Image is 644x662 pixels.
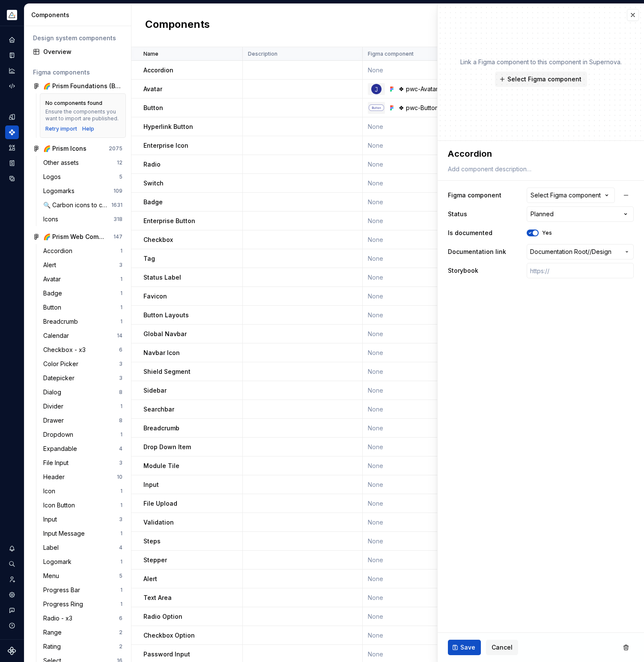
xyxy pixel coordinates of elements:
td: None [363,438,481,456]
p: Checkbox [143,236,173,244]
div: Design system components [33,34,122,42]
button: Cancel [486,640,518,655]
div: 1 [120,587,122,593]
div: 1 [120,290,122,297]
div: Badge [43,289,66,298]
div: Figma components [33,68,122,77]
td: None [363,193,481,212]
td: None [363,325,481,343]
div: Components [31,11,128,19]
a: Breadcrumb1 [40,315,126,328]
div: 12 [117,159,122,166]
a: Range2 [40,626,126,639]
div: 318 [113,216,122,223]
div: 1 [120,530,122,537]
a: Dropdown1 [40,428,126,441]
div: Progress Ring [43,600,86,608]
img: ❖ pwc-Button [369,104,384,110]
div: 🌈 Prism Web Components [43,233,107,241]
label: Storybook [448,266,478,275]
div: 2 [119,643,122,650]
a: Logos5 [40,170,126,184]
div: Rating [43,642,64,651]
div: Input [43,515,60,524]
a: Help [82,125,94,132]
svg: Supernova Logo [8,647,16,655]
div: 1 [120,488,122,495]
a: Button1 [40,301,126,314]
p: Stepper [143,556,167,564]
p: Hyperlink Button [143,122,193,131]
a: File Input3 [40,456,126,470]
a: Data sources [5,172,19,185]
div: 2075 [109,145,122,152]
a: Icon Button1 [40,498,126,512]
a: Design tokens [5,110,19,124]
a: Progress Ring1 [40,597,126,611]
a: 🌈 Prism Foundations (BETA) [30,79,126,93]
a: Alert3 [40,258,126,272]
div: Overview [43,48,122,56]
td: None [363,626,481,645]
a: Input Message1 [40,527,126,540]
div: 109 [113,188,122,194]
td: None [363,155,481,174]
a: Home [5,33,19,47]
div: 3 [119,516,122,523]
div: 1 [120,304,122,311]
div: 1 [120,601,122,608]
div: Logos [43,173,64,181]
p: Avatar [143,85,162,93]
td: None [363,362,481,381]
div: Range [43,628,65,637]
div: Header [43,473,68,481]
div: Datepicker [43,374,78,382]
p: Radio Option [143,612,182,621]
a: 🌈 Prism Web Components147 [30,230,126,244]
div: Icons [43,215,62,224]
div: Logomark [43,558,75,566]
div: Button [43,303,65,312]
a: Components [5,125,19,139]
td: None [363,381,481,400]
a: Code automation [5,79,19,93]
td: None [363,287,481,306]
input: https:// [527,263,634,278]
div: Accordion [43,247,76,255]
a: Storybook stories [5,156,19,170]
td: None [363,230,481,249]
p: Input [143,480,159,489]
a: Drawer8 [40,414,126,427]
div: Divider [43,402,67,411]
a: Documentation [5,48,19,62]
a: Divider1 [40,400,126,413]
td: None [363,343,481,362]
td: None [363,551,481,570]
td: None [363,494,481,513]
div: 🌈 Prism Icons [43,144,86,153]
a: Settings [5,588,19,602]
div: Expandable [43,444,80,453]
p: Steps [143,537,161,546]
a: Invite team [5,573,19,586]
p: Badge [143,198,163,206]
button: Search ⌘K [5,557,19,571]
div: Calendar [43,331,72,340]
a: Datepicker3 [40,371,126,385]
button: Select Figma component [527,188,615,203]
a: Logomark1 [40,555,126,569]
a: Overview [30,45,126,59]
button: Retry import [45,125,77,132]
div: 🔍 Carbon icons to choose from [43,201,111,209]
div: Icon Button [43,501,78,510]
div: No components found [45,100,102,107]
label: Yes [542,230,552,236]
p: Password Input [143,650,190,659]
a: 🔍 Carbon icons to choose from1631 [40,198,126,212]
button: Notifications [5,542,19,555]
